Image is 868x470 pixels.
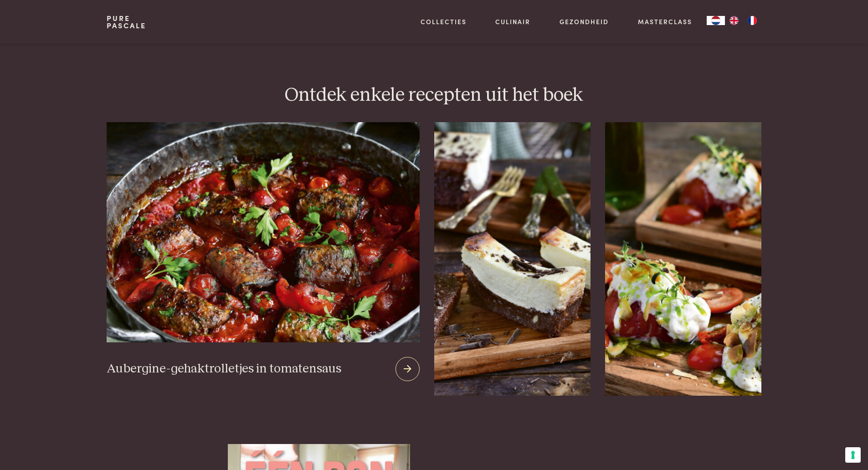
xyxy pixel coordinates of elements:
[707,16,725,25] div: Language
[107,15,146,29] a: PurePascale
[107,122,419,342] img: Aubergine-gehaktrolletjes in tomatensaus
[725,16,761,25] ul: Language list
[707,16,761,25] aside: Language selected: Nederlands
[743,16,761,25] a: FR
[495,17,530,26] a: Culinair
[845,447,861,463] button: Uw voorkeuren voor toestemming voor trackingtechnologieën
[605,122,761,396] img: Gare gekoelde tomaat met stracciatella
[107,122,419,396] a: Aubergine-gehaktrolletjes in tomatensaus Aubergine-gehaktrolletjes in tomatensaus
[638,17,692,26] a: Masterclass
[434,122,591,396] img: Brownie-cheesecake
[707,16,725,25] a: NL
[421,17,467,26] a: Collecties
[560,17,609,26] a: Gezondheid
[107,361,341,377] h3: Aubergine-gehaktrolletjes in tomatensaus
[107,83,761,108] h2: Ontdek enkele recepten uit het boek
[725,16,743,25] a: EN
